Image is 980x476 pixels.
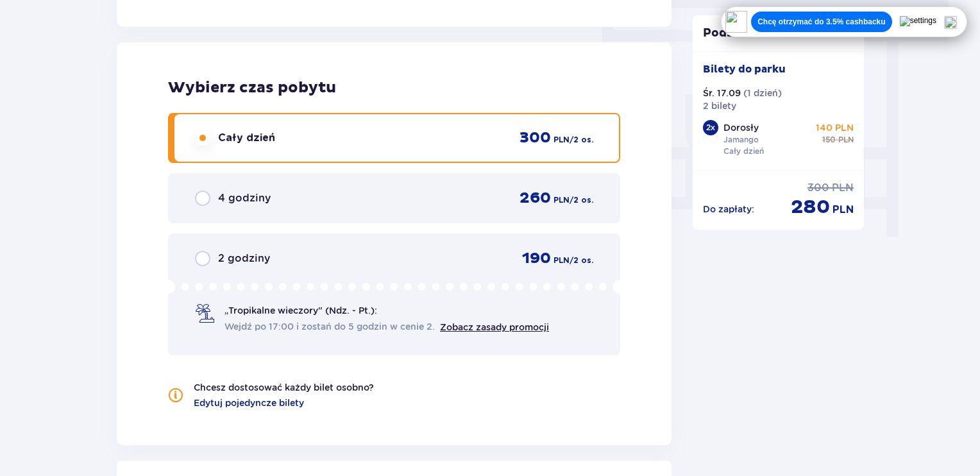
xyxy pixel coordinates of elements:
[224,304,377,317] p: „Tropikalne wieczory" (Ndz. - Pt.):
[807,181,829,195] p: 300
[570,194,593,206] p: / 2 os.
[822,134,836,146] p: 150
[224,320,435,333] span: Wejdź po 17:00 i zostań do 5 godzin w cenie 2.
[703,99,736,112] p: 2 bilety
[570,255,593,266] p: / 2 os.
[693,26,865,41] p: Podsumowanie
[553,255,570,266] p: PLN
[440,322,549,332] a: Zobacz zasady promocji
[168,78,620,98] p: Wybierz czas pobytu
[816,121,854,134] p: 140 PLN
[194,381,374,394] p: Chcesz dostosować każdy bilet osobno?
[723,134,759,146] p: Jamango
[838,134,854,146] p: PLN
[218,191,271,205] p: 4 godziny
[218,131,275,145] p: Cały dzień
[832,181,854,195] p: PLN
[703,120,718,135] div: 2 x
[703,203,754,216] p: Do zapłaty :
[522,249,551,268] p: 190
[520,189,551,208] p: 260
[703,87,741,99] p: Śr. 17.09
[570,134,593,146] p: / 2 os.
[703,62,786,76] p: Bilety do parku
[520,128,551,148] p: 300
[194,396,304,409] a: Edytuj pojedyncze bilety
[218,251,270,266] p: 2 godziny
[723,121,759,134] p: Dorosły
[743,87,782,99] p: ( 1 dzień )
[832,203,854,217] p: PLN
[723,146,764,157] p: Cały dzień
[553,134,570,146] p: PLN
[791,195,830,219] p: 280
[553,194,570,206] p: PLN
